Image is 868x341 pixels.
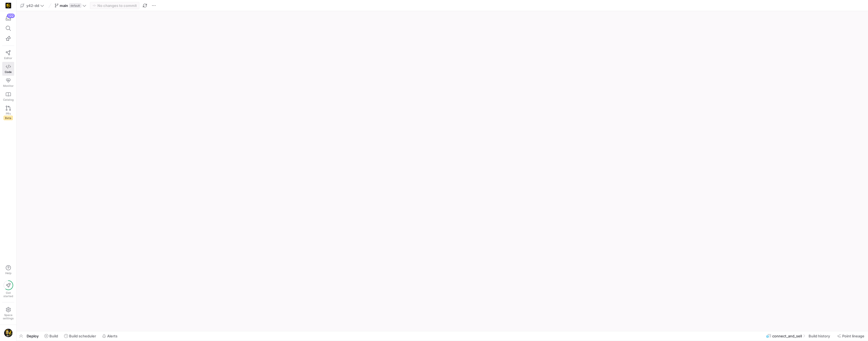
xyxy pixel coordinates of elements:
[49,334,58,338] span: Build
[2,48,14,62] a: Editor
[6,112,11,115] span: PRs
[3,291,13,298] span: Get started
[3,98,14,101] span: Catalog
[69,3,81,8] span: default
[2,13,14,23] button: 122
[2,1,14,10] a: https://storage.googleapis.com/y42-prod-data-exchange/images/uAsz27BndGEK0hZWDFeOjoxA7jCwgK9jE472...
[806,331,834,341] button: Build history
[69,334,96,338] span: Build scheduler
[6,3,11,8] img: https://storage.googleapis.com/y42-prod-data-exchange/images/uAsz27BndGEK0hZWDFeOjoxA7jCwgK9jE472...
[26,3,39,8] span: y42-dd
[772,334,802,338] span: connect_and_sell
[3,84,14,87] span: Monitor
[2,263,14,277] button: Help
[4,56,12,60] span: Editor
[5,70,12,74] span: Code
[2,103,14,122] a: PRsBeta
[2,62,14,76] a: Code
[19,2,46,9] button: y42-dd
[60,3,68,8] span: main
[2,305,14,322] a: Spacesettings
[2,327,14,339] button: https://storage.googleapis.com/y42-prod-data-exchange/images/TkyYhdVHAhZk5dk8nd6xEeaFROCiqfTYinc7...
[7,14,15,18] div: 122
[42,331,61,341] button: Build
[107,334,117,338] span: Alerts
[842,334,864,338] span: Point lineage
[3,313,14,320] span: Space settings
[809,334,830,338] span: Build history
[2,76,14,90] a: Monitor
[100,331,120,341] button: Alerts
[2,90,14,103] a: Catalog
[4,116,13,120] span: Beta
[53,2,88,9] button: maindefault
[5,271,12,275] span: Help
[62,331,99,341] button: Build scheduler
[2,278,14,300] button: Getstarted
[27,334,39,338] span: Deploy
[4,329,13,337] img: https://storage.googleapis.com/y42-prod-data-exchange/images/TkyYhdVHAhZk5dk8nd6xEeaFROCiqfTYinc7...
[835,331,867,341] button: Point lineage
